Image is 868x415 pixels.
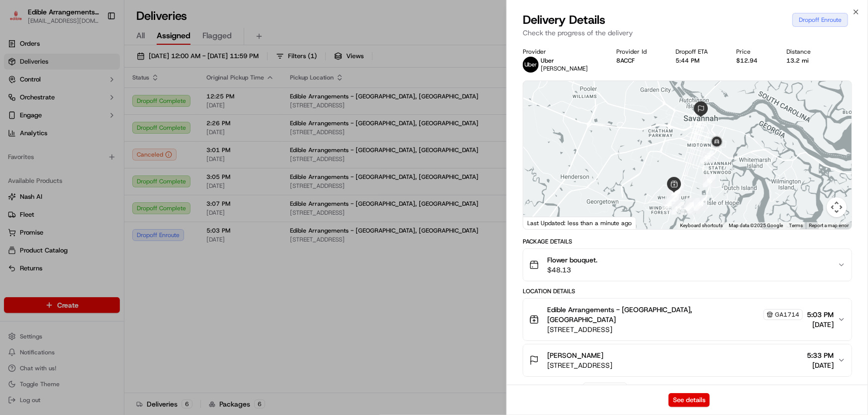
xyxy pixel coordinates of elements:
[523,217,636,229] div: Last Updated: less than a minute ago
[701,151,714,164] div: 16
[675,57,721,65] div: 5:44 PM
[668,189,680,202] div: 11
[694,198,707,211] div: 14
[736,57,771,65] div: $12.94
[675,48,721,56] div: Dropoff ETA
[547,360,612,370] span: [STREET_ADDRESS]
[680,202,693,215] div: 6
[547,325,803,334] span: [STREET_ADDRESS]
[547,265,597,275] span: $48.13
[807,320,834,330] span: [DATE]
[20,144,76,154] span: Knowledge Base
[34,95,163,105] div: Start new chat
[672,202,684,215] div: 13
[775,311,799,319] span: GA1714
[807,360,834,370] span: [DATE]
[807,350,834,360] span: 5:33 PM
[786,57,824,65] div: 13.2 mi
[541,57,588,65] p: Uber
[809,223,849,228] a: Report a map error
[616,48,660,56] div: Provider Id
[547,255,597,265] span: Flower bouquet.
[789,223,803,228] a: Terms (opens in new tab)
[26,64,179,75] input: Got a question? Start typing here...
[703,174,716,187] div: 15
[807,310,834,320] span: 5:03 PM
[686,198,699,211] div: 5
[729,223,783,228] span: Map data ©2025 Google
[786,48,824,56] div: Distance
[34,105,126,113] div: We're available if you need us!
[80,140,164,158] a: 💻API Documentation
[523,249,852,281] button: Flower bouquet.$48.13
[94,144,160,154] span: API Documentation
[827,197,847,217] button: Map camera controls
[616,57,635,65] button: 8ACCF
[736,48,771,56] div: Price
[10,95,28,113] img: 1736555255976-a54dd68f-1ca7-489b-9aae-adbdc363a1c4
[10,40,181,56] p: Welcome 👋
[526,216,559,229] a: Open this area in Google Maps (opens a new window)
[523,28,852,38] p: Check the progress of the delivery
[662,198,675,211] div: 7
[523,299,852,340] button: Edible Arrangements - [GEOGRAPHIC_DATA], [GEOGRAPHIC_DATA]GA1714[STREET_ADDRESS]5:03 PM[DATE]
[169,98,181,110] button: Start new chat
[583,383,627,395] button: Add Event
[680,222,723,229] button: Keyboard shortcuts
[523,238,852,246] div: Package Details
[523,12,605,28] span: Delivery Details
[526,216,559,229] img: Google
[6,140,80,158] a: 📗Knowledge Base
[547,350,603,360] span: [PERSON_NAME]
[10,145,18,153] div: 📗
[687,198,700,211] div: 1
[541,65,588,73] span: [PERSON_NAME]
[666,195,679,208] div: 12
[523,57,539,73] img: uber-new-logo.jpeg
[547,305,762,325] span: Edible Arrangements - [GEOGRAPHIC_DATA], [GEOGRAPHIC_DATA]
[523,48,601,56] div: Provider
[70,168,120,176] a: Powered byPylon
[671,183,684,196] div: 9
[523,287,852,295] div: Location Details
[84,145,92,153] div: 💻
[99,168,120,176] span: Pylon
[10,10,30,30] img: Nash
[523,344,852,376] button: [PERSON_NAME][STREET_ADDRESS]5:33 PM[DATE]
[669,393,710,407] button: See details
